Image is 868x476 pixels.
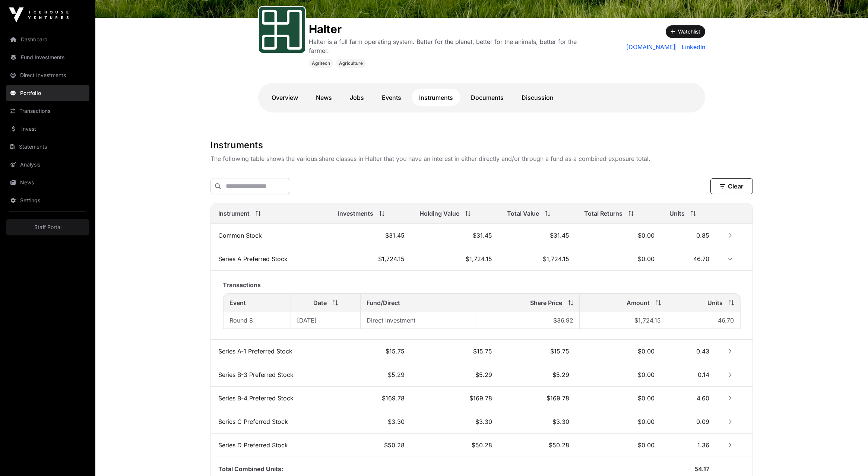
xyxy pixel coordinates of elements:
[6,121,89,137] a: Invest
[330,387,412,410] td: $169.78
[666,25,705,38] button: Watchlist
[211,387,330,410] td: Series B-4 Preferred Stock
[330,247,412,271] td: $1,724.15
[211,340,330,363] td: Series A-1 Preferred Stock
[577,434,662,457] td: $0.00
[223,281,261,289] span: Transactions
[724,369,736,381] button: Row Collapsed
[367,317,415,324] span: Direct Investment
[694,465,709,473] span: 54.17
[330,363,412,387] td: $5.29
[211,247,330,271] td: Series A Preferred Stock
[679,42,705,51] a: LinkedIn
[584,209,623,218] span: Total Returns
[210,154,753,163] p: The following table shows the various share classes in Halter that you have an interest in either...
[463,89,511,107] a: Documents
[342,89,371,107] a: Jobs
[367,298,400,307] span: Fund/Direct
[697,441,709,449] span: 1.36
[211,363,330,387] td: Series B-3 Preferred Stock
[500,247,577,271] td: $1,724.15
[696,232,709,239] span: 0.85
[6,156,89,173] a: Analysis
[374,89,409,107] a: Events
[339,60,363,66] span: Agriculture
[419,209,459,218] span: Holding Value
[264,89,305,107] a: Overview
[718,317,734,324] span: 46.70
[412,363,500,387] td: $5.29
[308,89,339,107] a: News
[724,229,736,241] button: Row Collapsed
[577,340,662,363] td: $0.00
[218,465,283,473] span: Total Combined Units:
[669,209,685,218] span: Units
[500,387,577,410] td: $169.78
[500,340,577,363] td: $15.75
[6,139,89,155] a: Statements
[330,224,412,247] td: $31.45
[710,178,753,194] button: Clear
[211,434,330,457] td: Series D Preferred Stock
[313,298,327,307] span: Date
[9,7,69,22] img: Icehouse Ventures Logo
[6,174,89,191] a: News
[724,392,736,404] button: Row Collapsed
[530,298,562,307] span: Share Price
[309,22,593,36] h1: Halter
[831,440,868,476] iframe: Chat Widget
[500,363,577,387] td: $5.29
[500,434,577,457] td: $50.28
[627,298,650,307] span: Amount
[553,317,573,324] span: $36.92
[338,209,373,218] span: Investments
[577,224,662,247] td: $0.00
[412,247,500,271] td: $1,724.15
[724,345,736,357] button: Row Collapsed
[580,312,667,329] td: $1,724.15
[724,416,736,428] button: Row Collapsed
[330,340,412,363] td: $15.75
[6,67,89,83] a: Direct Investments
[6,85,89,101] a: Portfolio
[6,49,89,66] a: Fund Investments
[330,434,412,457] td: $50.28
[626,42,676,51] a: [DOMAIN_NAME]
[262,10,302,50] img: Halter-Favicon.svg
[412,224,500,247] td: $31.45
[698,371,709,378] span: 0.14
[229,298,246,307] span: Event
[218,209,250,218] span: Instrument
[412,434,500,457] td: $50.28
[514,89,561,107] a: Discussion
[577,247,662,271] td: $0.00
[412,340,500,363] td: $15.75
[697,394,709,402] span: 4.60
[211,410,330,434] td: Series C Preferred Stock
[577,387,662,410] td: $0.00
[724,439,736,451] button: Row Collapsed
[330,410,412,434] td: $3.30
[696,348,709,355] span: 0.43
[724,253,736,265] button: Row Expanded
[412,410,500,434] td: $3.30
[500,410,577,434] td: $3.30
[412,387,500,410] td: $169.78
[696,418,709,425] span: 0.09
[6,103,89,119] a: Transactions
[412,89,460,107] a: Instruments
[6,192,89,209] a: Settings
[210,139,753,151] h1: Instruments
[309,37,593,55] p: Halter is a full farm operating system. Better for the planet, better for the animals, better for...
[6,219,89,235] a: Staff Portal
[264,89,699,107] nav: Tabs
[577,363,662,387] td: $0.00
[577,410,662,434] td: $0.00
[312,60,330,66] span: Agritech
[223,312,291,329] td: Round 8
[291,312,360,329] td: [DATE]
[693,255,709,263] span: 46.70
[507,209,539,218] span: Total Value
